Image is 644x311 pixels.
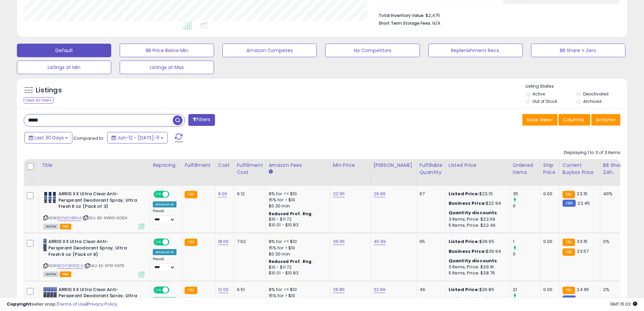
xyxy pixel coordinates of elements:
span: All listings currently available for purchase on Amazon [43,271,59,277]
a: 12.00 [218,286,229,293]
div: ASIN: [43,191,145,228]
div: Displaying 1 to 3 of 3 items [564,150,620,156]
b: ARRID XX Ultra Clear Anti-Perspirant Deodorant Spray, Ultra Fresh 6 oz (Pack of 4) [58,287,141,307]
label: Deactivated [583,91,609,97]
div: Fulfillment Cost [237,162,263,176]
small: FBA [185,191,197,198]
div: 0.00 [543,239,554,245]
button: Default [17,44,111,57]
div: 5 Items, Price: $38.76 [449,270,505,276]
img: 31PpiXelG7L._SL40_.jpg [43,239,47,252]
li: $2,475 [379,11,615,19]
span: 2025-08-11 15:02 GMT [610,301,637,307]
div: $22.94 [449,200,505,206]
div: 15% for > $10 [269,197,325,203]
div: Amazon Fees [269,162,327,169]
a: 18.00 [218,238,229,245]
span: 22.45 [577,200,590,206]
b: Business Price: [449,248,486,254]
div: 1 [513,239,540,245]
a: 9.00 [218,191,228,197]
small: FBA [563,191,575,198]
span: 23.15 [577,191,588,197]
div: $23.15 [449,191,505,197]
b: Business Price: [449,200,486,206]
div: $39.95 [449,239,505,245]
button: Replenishment Recs. [428,44,523,57]
div: $39.94 [449,248,505,254]
small: FBA [563,239,575,246]
button: Listings at Max [120,61,214,74]
span: | SKU: EE-EF91-DKT6 [84,263,124,268]
div: 0 [513,203,540,209]
div: 35 [513,191,540,197]
div: : [449,210,505,216]
label: Archived [583,98,601,104]
div: 3 Items, Price: $39.16 [449,264,505,270]
a: Privacy Policy [88,301,117,307]
div: $26.85 [449,287,505,293]
div: Ordered Items [513,162,538,176]
strong: Copyright [7,301,31,307]
b: Short Term Storage Fees: [379,20,431,26]
div: Fulfillment [185,162,212,169]
button: Last 30 Days [24,132,72,143]
button: Jun-12 - [DATE]-11 [107,132,168,143]
div: 6.12 [237,191,261,197]
div: $0.30 min [269,251,325,257]
button: BB Share = Zero [531,44,625,57]
a: 45.99 [374,238,386,245]
small: FBA [563,287,575,294]
div: [PERSON_NAME] [374,162,414,169]
b: ARRID XX Ultra Clear Anti-Perspirant Deodorant Spray, Ultra Fresh 6 oz (Pack of 3) [58,191,141,212]
span: All listings currently available for purchase on Amazon [43,224,59,229]
div: 0 [513,251,540,257]
div: BB Share 24h. [603,162,628,176]
b: ARRID XX Ultra Clear Anti-Perspirant Deodorant Spray, Ultra Fresh 6 oz (Pack of 6) [48,239,130,259]
b: Total Inventory Value: [379,13,425,18]
b: Listed Price: [449,286,479,293]
div: $0.30 min [269,203,325,209]
a: Terms of Use [58,301,87,307]
a: 22.95 [333,191,345,197]
div: Amazon AI [153,249,176,255]
span: OFF [168,239,179,245]
div: 8% for <= $10 [269,191,325,197]
span: 24.95 [577,286,589,293]
span: Columns [563,116,584,123]
div: 6.51 [237,287,261,293]
div: $10 - $11.72 [269,217,325,222]
div: 40% [603,191,625,197]
div: seller snap | | [7,301,117,308]
div: 46 [420,287,440,293]
b: Listed Price: [449,191,479,197]
small: FBA [185,287,197,294]
div: $10.01 - $10.83 [269,270,325,276]
span: FBA [60,271,71,277]
button: No Competitors [325,44,420,57]
span: Last 30 Days [34,134,64,141]
div: Amazon AI [153,201,176,207]
label: Active [532,91,545,97]
a: 26.85 [333,286,345,293]
div: 7.62 [237,239,261,245]
button: Listings at Min [17,61,111,74]
div: 8% for <= $10 [269,287,325,293]
div: ASIN: [43,239,145,276]
button: Save View [522,114,557,126]
div: Current Buybox Price [563,162,597,176]
label: Out of Stock [532,98,557,104]
span: Compared to: [73,135,104,141]
b: Quantity discounts [449,209,497,216]
button: BB Price Below Min [120,44,214,57]
div: 0.00 [543,191,554,197]
div: 21 [513,287,540,293]
span: FBA [60,224,71,229]
a: 29.99 [374,191,386,197]
span: OFF [168,192,179,197]
div: 67 [420,191,440,197]
div: Fulfillable Quantity [420,162,443,176]
small: FBA [185,239,197,246]
small: FBM [563,200,576,207]
span: 33.57 [577,248,589,254]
